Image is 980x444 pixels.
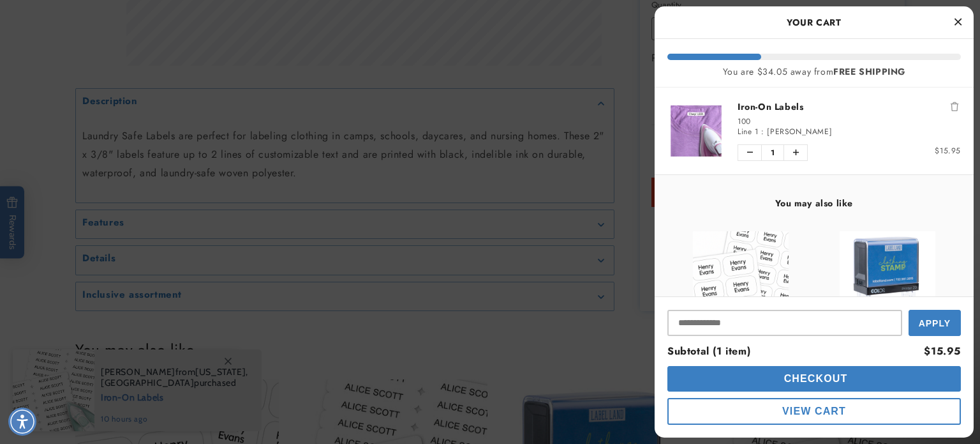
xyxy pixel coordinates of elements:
[948,100,961,113] button: Remove Iron-On Labels
[909,310,961,336] button: Apply
[8,408,36,436] div: Accessibility Menu
[935,145,961,157] span: $15.95
[667,88,961,174] li: product
[693,231,789,327] img: View Stick N' Wear Stikins® Labels
[784,145,807,160] button: Increase quantity of Iron-On Labels
[781,373,848,384] span: Checkout
[761,145,784,160] span: 1
[738,126,759,137] span: Line 1
[782,406,846,417] span: View Cart
[667,105,725,156] img: Iron-On Labels - Label Land
[667,344,750,358] span: Subtotal (1 item)
[761,126,764,137] span: :
[667,218,814,420] div: product
[833,65,905,78] b: FREE SHIPPING
[919,318,951,328] span: Apply
[667,398,961,425] button: cart
[667,197,961,209] h4: You may also like
[738,145,761,160] button: Decrease quantity of Iron-On Labels
[840,231,935,327] img: Clothing Stamp - Label Land
[738,116,961,126] div: 100
[738,100,961,113] a: Iron-On Labels
[814,218,961,420] div: product
[667,366,961,392] button: cart
[22,72,181,96] button: What material are the labels made of?
[667,13,961,32] h2: Your Cart
[767,126,832,137] span: [PERSON_NAME]
[22,36,181,60] button: Are these labels comfortable to wear?
[924,342,961,361] div: $15.95
[667,310,902,336] input: Input Discount
[667,66,961,77] div: You are $34.05 away from
[10,342,161,380] iframe: Sign Up via Text for Offers
[948,13,967,32] button: Close Cart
